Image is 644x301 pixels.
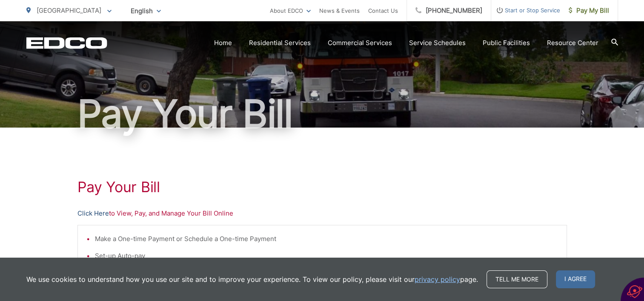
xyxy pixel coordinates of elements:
a: Public Facilities [483,38,530,48]
span: English [124,3,167,18]
h1: Pay Your Bill [77,179,567,196]
h1: Pay Your Bill [26,93,618,135]
p: to View, Pay, and Manage Your Bill Online [77,208,567,219]
a: Click Here [77,208,109,219]
p: We use cookies to understand how you use our site and to improve your experience. To view our pol... [26,274,478,284]
a: News & Events [319,6,360,16]
a: EDCD logo. Return to the homepage. [26,37,107,49]
a: Resource Center [547,38,598,48]
a: About EDCO [270,6,311,16]
li: Make a One-time Payment or Schedule a One-time Payment [95,234,558,244]
li: Set-up Auto-pay [95,251,558,261]
a: Service Schedules [409,38,466,48]
a: Commercial Services [328,38,392,48]
a: Home [214,38,232,48]
span: [GEOGRAPHIC_DATA] [37,6,101,14]
a: Residential Services [249,38,311,48]
a: privacy policy [415,274,460,284]
span: Pay My Bill [569,6,609,16]
a: Contact Us [368,6,398,16]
